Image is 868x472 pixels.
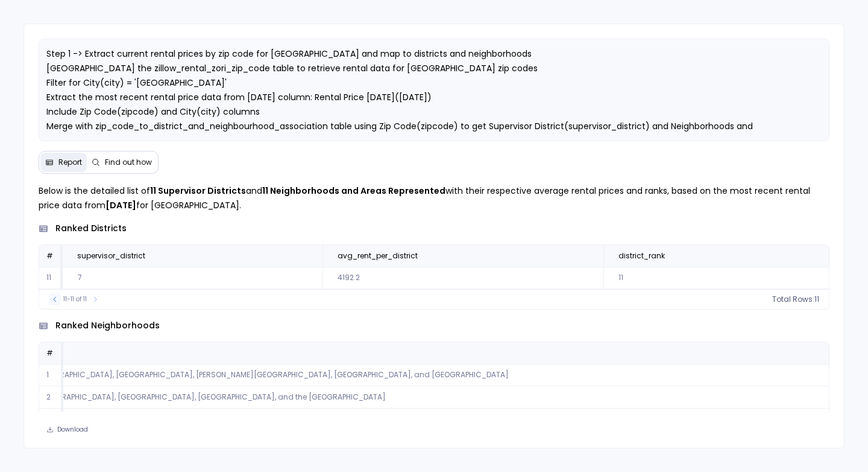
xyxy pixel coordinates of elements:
span: Download [57,426,88,434]
button: Download [39,421,96,438]
span: ranked districts [55,222,127,235]
span: # [46,348,53,358]
td: 7 [63,267,322,289]
td: 1 [39,364,63,386]
button: Find out how [87,153,157,172]
span: # [46,250,53,261]
span: avg_rent_per_district [338,251,418,261]
span: 11-11 of 11 [63,295,87,304]
span: supervisor_district [77,251,145,261]
td: 11 [603,267,829,289]
span: 11 [814,295,819,304]
span: Total Rows: [772,295,814,304]
td: 4192.2 [322,267,603,289]
strong: [DATE] [105,199,136,211]
span: ranked neighborhoods [55,319,160,332]
p: Below is the detailed list of and with their respective average rental prices and ranks, based on... [39,183,829,212]
td: 11 [39,267,63,289]
td: 2 [39,386,63,409]
span: Step 1 -> Extract current rental prices by zip code for [GEOGRAPHIC_DATA] and map to districts an... [46,48,755,205]
span: Report [58,158,82,167]
td: 3 [39,409,63,431]
span: district_rank [618,251,665,261]
button: Report [40,153,87,172]
span: Find out how [105,158,152,167]
strong: 11 Supervisor Districts [150,185,246,197]
strong: 11 Neighborhoods and Areas Represented [262,185,445,197]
